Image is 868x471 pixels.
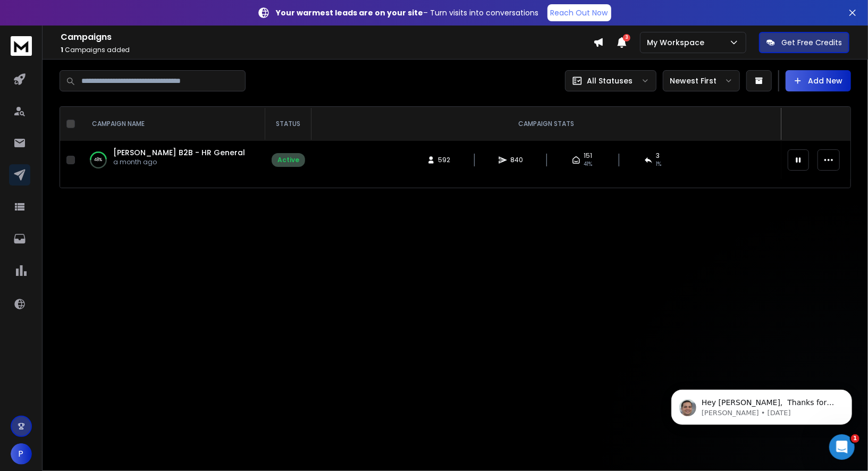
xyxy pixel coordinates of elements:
p: Get Free Credits [781,37,842,48]
span: 1 [851,434,859,443]
p: Reach Out Now [551,7,608,18]
button: Add New [786,70,851,91]
p: My Workspace [647,37,709,48]
span: 592 [439,156,451,164]
h1: Campaigns [61,31,593,44]
span: 151 [584,152,592,160]
span: 1 [61,45,63,54]
a: Reach Out Now [547,4,611,21]
p: Campaigns added [61,46,593,54]
span: 3 [656,152,660,160]
strong: Your warmest leads are on your site [276,7,424,18]
p: All Statuses [587,75,633,86]
button: Newest First [663,70,740,91]
div: Active [277,156,299,164]
span: 41 % [584,160,592,169]
th: CAMPAIGN STATS [311,107,781,141]
button: Get Free Credits [759,32,849,53]
th: STATUS [265,107,311,141]
iframe: Intercom live chat [829,434,855,460]
p: – Turn visits into conversations [276,7,539,18]
a: [PERSON_NAME] B2B - HR General [113,147,245,158]
img: logo [11,36,32,56]
iframe: Intercom notifications message [655,367,868,442]
p: a month ago [113,158,245,166]
th: CAMPAIGN NAME [79,107,265,141]
span: 840 [510,156,523,164]
td: 48%[PERSON_NAME] B2B - HR Generala month ago [79,141,265,179]
button: P [11,443,32,465]
span: 1 % [656,160,661,169]
p: 48 % [95,155,103,165]
span: 3 [623,34,630,41]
